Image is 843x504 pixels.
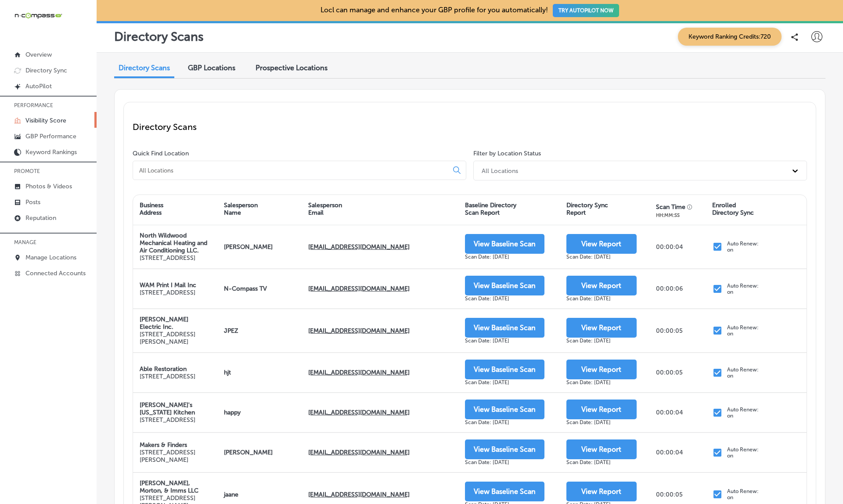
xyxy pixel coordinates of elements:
p: [STREET_ADDRESS] [140,373,195,380]
button: View Baseline Scan [465,482,544,501]
p: Auto Renew: on [727,283,759,295]
label: Quick Find Location [133,150,189,157]
div: Baseline Directory Scan Report [465,202,516,216]
strong: WAM Print I Mail Inc [140,281,196,289]
p: [STREET_ADDRESS] [140,416,211,424]
button: View Report [566,234,637,254]
strong: [PERSON_NAME] [224,243,273,251]
a: View Report [566,324,637,332]
div: HH:MM:SS [656,212,695,218]
strong: [EMAIL_ADDRESS][DOMAIN_NAME] [308,243,410,251]
p: 00:00:05 [656,491,683,498]
p: Auto Renew: on [727,367,759,379]
strong: [EMAIL_ADDRESS][DOMAIN_NAME] [308,491,410,498]
p: Auto Renew: on [727,324,759,337]
div: Business Address [140,202,163,216]
div: Scan Date: [DATE] [465,254,544,260]
div: Scan Date: [DATE] [465,459,544,465]
strong: [EMAIL_ADDRESS][DOMAIN_NAME] [308,409,410,416]
a: View Report [566,488,637,496]
div: Scan Date: [DATE] [566,419,637,425]
strong: happy [224,409,241,416]
span: Directory Scans [119,64,170,72]
p: Photos & Videos [25,183,72,190]
button: View Baseline Scan [465,234,544,254]
button: View Report [566,318,637,338]
button: View Report [566,400,637,419]
label: Filter by Location Status [473,150,541,157]
strong: jaane [224,491,238,498]
strong: Able Restoration [140,365,187,373]
div: Directory Sync Report [566,202,608,216]
button: View Report [566,360,637,379]
button: View Report [566,482,637,501]
button: View Baseline Scan [465,276,544,295]
p: Posts [25,198,40,206]
button: View Baseline Scan [465,360,544,379]
p: 00:00:04 [656,243,683,251]
p: Directory Scans [133,122,807,132]
strong: [PERSON_NAME] [224,449,273,456]
div: Scan Date: [DATE] [465,338,544,344]
strong: Makers & Finders [140,441,187,449]
p: Directory Scans [114,29,204,44]
a: View Report [566,241,637,248]
p: [STREET_ADDRESS][PERSON_NAME] [140,449,211,464]
button: TRY AUTOPILOT NOW [553,4,619,17]
div: Scan Date: [DATE] [566,338,637,344]
p: [STREET_ADDRESS] [140,254,211,262]
p: Auto Renew: on [727,241,759,253]
div: Enrolled Directory Sync [712,202,754,216]
a: View Report [566,446,637,454]
span: Prospective Locations [256,64,328,72]
a: View Baseline Scan [465,282,544,290]
button: View Report [566,439,637,459]
a: View Baseline Scan [465,446,544,454]
p: Reputation [25,214,56,222]
div: Scan Date: [DATE] [566,459,637,465]
p: Auto Renew: on [727,407,759,419]
div: Scan Date: [DATE] [566,254,637,260]
div: Scan Date: [DATE] [465,379,544,385]
div: Scan Date: [DATE] [465,295,544,302]
a: View Report [566,406,637,414]
strong: [PERSON_NAME]'s [US_STATE] Kitchen [140,401,195,416]
div: Scan Date: [DATE] [566,379,637,385]
p: GBP Performance [25,133,76,140]
p: 00:00:05 [656,327,683,335]
button: View Baseline Scan [465,318,544,338]
p: 00:00:04 [656,449,683,456]
p: [STREET_ADDRESS] [140,289,196,296]
p: 00:00:06 [656,285,683,292]
button: View Baseline Scan [465,400,544,419]
p: Auto Renew: on [727,446,759,459]
strong: [PERSON_NAME] Electric Inc. [140,316,188,331]
p: Visibility Score [25,117,66,124]
p: Directory Sync [25,67,67,74]
strong: [EMAIL_ADDRESS][DOMAIN_NAME] [308,285,410,292]
strong: [EMAIL_ADDRESS][DOMAIN_NAME] [308,327,410,335]
a: View Baseline Scan [465,406,544,414]
img: 660ab0bf-5cc7-4cb8-ba1c-48b5ae0f18e60NCTV_CLogo_TV_Black_-500x88.png [14,11,62,20]
span: Keyword Ranking Credits: 720 [678,28,782,46]
p: Keyword Rankings [25,148,77,156]
a: View Report [566,366,637,374]
strong: [EMAIL_ADDRESS][DOMAIN_NAME] [308,369,410,376]
a: View Baseline Scan [465,241,544,248]
div: Salesperson Name [224,202,258,216]
a: View Baseline Scan [465,324,544,332]
strong: [PERSON_NAME], Morton, & Imms LLC [140,479,198,494]
p: AutoPilot [25,83,52,90]
p: 00:00:05 [656,369,683,376]
p: Auto Renew: on [727,488,759,500]
p: [STREET_ADDRESS][PERSON_NAME] [140,331,211,346]
strong: [EMAIL_ADDRESS][DOMAIN_NAME] [308,449,410,456]
span: GBP Locations [188,64,235,72]
button: View Report [566,276,637,295]
p: Manage Locations [25,254,76,261]
div: Scan Time [656,203,685,211]
div: Scan Date: [DATE] [465,419,544,425]
div: Salesperson Email [308,202,342,216]
strong: hjt [224,369,231,376]
strong: N-Compass TV [224,285,267,292]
